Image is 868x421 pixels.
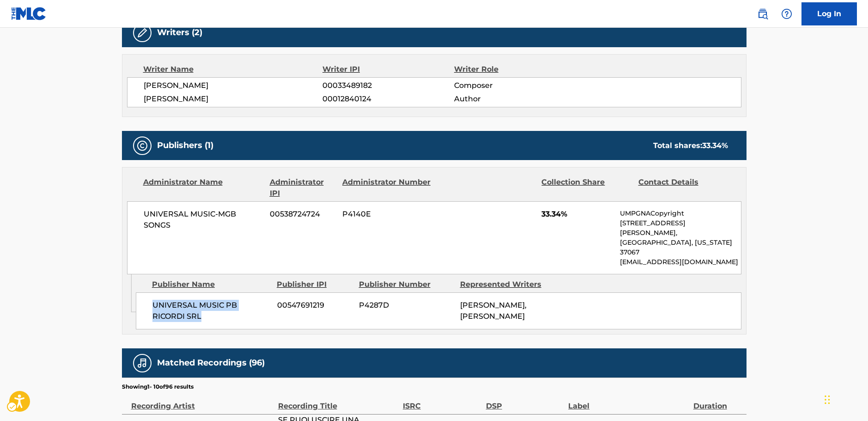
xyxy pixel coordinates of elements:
[322,64,454,75] div: Writer IPI
[822,377,868,421] div: Chat Widget
[702,141,728,150] span: 33.34 %
[620,257,741,267] p: [EMAIL_ADDRESS][DOMAIN_NAME]
[822,377,868,421] iframe: Hubspot Iframe
[322,93,454,105] span: 00012840124
[342,177,432,199] div: Administrator Number
[270,177,335,199] div: Administrator IPI
[143,64,323,75] div: Writer Name
[152,300,270,322] span: UNIVERSAL MUSIC PB RICORDI SRL
[486,391,564,412] div: DSP
[541,209,613,220] span: 33.34%
[781,8,792,19] img: help
[359,279,453,290] div: Publisher Number
[157,140,213,151] h5: Publishers (1)
[11,7,47,20] img: MLC Logo
[693,391,742,412] div: Duration
[144,93,323,105] span: [PERSON_NAME]
[137,358,148,369] img: Matched Recordings
[460,301,527,321] span: [PERSON_NAME], [PERSON_NAME]
[152,279,270,290] div: Publisher Name
[454,93,574,105] span: Author
[137,140,148,151] img: Publishers
[359,300,453,311] span: P4287D
[143,177,263,199] div: Administrator Name
[122,383,194,391] p: Showing 1 - 10 of 96 results
[157,358,265,368] h5: Matched Recordings (96)
[653,140,728,151] div: Total shares:
[541,177,631,199] div: Collection Share
[157,27,202,38] h5: Writers (2)
[454,80,574,91] span: Composer
[620,238,741,257] p: [GEOGRAPHIC_DATA], [US_STATE] 37067
[144,80,323,91] span: [PERSON_NAME]
[825,386,830,414] div: Drag
[460,279,554,290] div: Represented Writers
[322,80,454,91] span: 00033489182
[757,8,768,19] img: search
[144,209,263,231] span: UNIVERSAL MUSIC-MGB SONGS
[270,209,335,220] span: 00538724724
[131,391,273,412] div: Recording Artist
[801,2,857,25] a: Log In
[568,391,688,412] div: Label
[277,300,352,311] span: 00547691219
[137,27,148,38] img: Writers
[342,209,432,220] span: P4140E
[620,218,741,238] p: [STREET_ADDRESS][PERSON_NAME],
[277,279,352,290] div: Publisher IPI
[403,391,481,412] div: ISRC
[278,391,398,412] div: Recording Title
[454,64,574,75] div: Writer Role
[620,209,741,218] p: UMPGNACopyright
[638,177,728,199] div: Contact Details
